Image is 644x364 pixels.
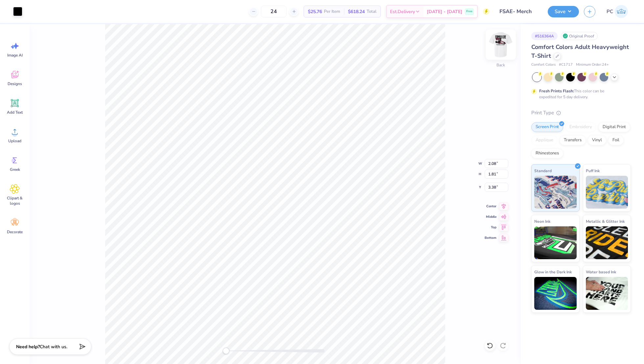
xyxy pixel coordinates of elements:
span: Per Item [324,8,340,15]
span: Comfort Colors [531,62,556,68]
img: Back [488,32,514,58]
span: Add Text [7,110,23,115]
span: Bottom [485,235,496,240]
span: $25.76 [308,8,322,15]
span: Greek [10,167,20,172]
img: Standard [534,176,577,209]
span: Total [367,8,377,15]
div: Vinyl [588,135,606,145]
img: Puff Ink [586,176,628,209]
span: Decorate [7,229,23,235]
div: Accessibility label [223,348,229,354]
span: $618.24 [348,8,365,15]
span: Top [485,225,496,230]
span: Est. Delivery [390,8,415,15]
span: Free [466,9,472,14]
span: Comfort Colors Adult Heavyweight T-Shirt [531,43,629,60]
span: Image AI [7,53,23,58]
div: Original Proof [561,32,598,40]
img: Pema Choden Lama [615,5,628,18]
div: Digital Print [598,122,630,132]
img: Glow in the Dark Ink [534,277,577,310]
img: Neon Ink [534,226,577,259]
span: Clipart & logos [4,195,26,206]
input: – – [261,6,287,17]
span: Puff Ink [586,167,600,174]
div: # 516364A [531,32,558,40]
div: Back [496,62,505,68]
div: This color can be expedited for 5 day delivery. [539,88,620,100]
img: Water based Ink [586,277,628,310]
div: Rhinestones [531,148,563,158]
span: Middle [485,214,496,219]
div: Foil [608,135,624,145]
strong: Need help? [16,344,40,350]
span: Glow in the Dark Ink [534,268,572,275]
span: Minimum Order: 24 + [576,62,609,68]
div: Transfers [560,135,586,145]
span: Water based Ink [586,268,616,275]
span: # C1717 [559,62,573,68]
span: Neon Ink [534,218,550,225]
button: Save [548,6,579,17]
div: Print Type [531,109,631,117]
div: Applique [531,135,558,145]
span: Standard [534,167,552,174]
span: Center [485,204,496,209]
img: Metallic & Glitter Ink [586,226,628,259]
span: Upload [8,138,21,144]
span: Metallic & Glitter Ink [586,218,625,225]
a: PC [604,5,631,18]
span: PC [607,8,613,15]
div: Screen Print [531,122,563,132]
strong: Fresh Prints Flash: [539,88,574,94]
span: Designs [8,81,22,86]
span: [DATE] - [DATE] [427,8,462,15]
div: Embroidery [565,122,596,132]
span: Chat with us. [40,344,67,350]
input: Untitled Design [494,5,543,18]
